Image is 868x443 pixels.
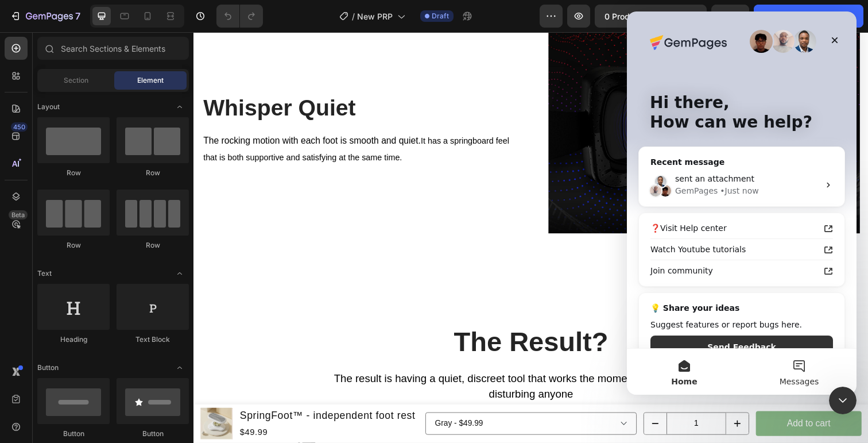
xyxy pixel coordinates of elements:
div: 450 [11,122,28,132]
div: Row [117,240,189,251]
span: / [352,10,355,22]
div: Row [37,168,110,178]
span: It has a springboard feel that is both supportive and satisfying at the same time. [10,107,322,133]
div: $49.99 [46,401,227,417]
iframe: Intercom live chat [829,387,857,414]
button: 7 [5,5,86,28]
span: Section [64,75,88,86]
div: Text Block [117,334,189,345]
span: Text [37,268,52,279]
p: The rocking motion with each foot is smooth and quiet. [10,103,325,137]
button: 0 product assigned [595,5,707,28]
input: quantity [483,389,544,411]
button: Add to cart [574,387,682,413]
div: Button [37,429,110,439]
iframe: Intercom live chat [627,11,857,395]
iframe: Design area [193,32,868,443]
span: Layout [37,102,60,112]
span: Toggle open [170,264,189,283]
div: Add to cart [606,392,650,409]
p: 7 [75,9,80,23]
span: Element [137,75,164,86]
button: Save [711,5,749,28]
div: Row [117,168,189,178]
h2: The Result? [134,298,555,336]
span: Toggle open [170,98,189,116]
span: Button [37,363,59,373]
span: New PRP [357,10,393,22]
button: increment [544,389,567,411]
div: Upgrade to publish [764,10,854,22]
div: Undo/Redo [216,5,263,28]
div: Beta [9,210,28,219]
span: Draft [432,11,449,21]
div: Button [117,429,189,439]
h2: Whisper Quiet [9,61,327,93]
div: Heading [37,334,110,345]
span: 0 product assigned [604,10,681,22]
div: Row [37,240,110,251]
button: decrement [460,389,483,411]
span: Toggle open [170,359,189,377]
button: Upgrade to publish [754,5,863,28]
input: Search Sections & Elements [37,37,189,60]
p: The result is having a quiet, discreet tool that works the moment you need it without disturbing ... [131,346,558,379]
